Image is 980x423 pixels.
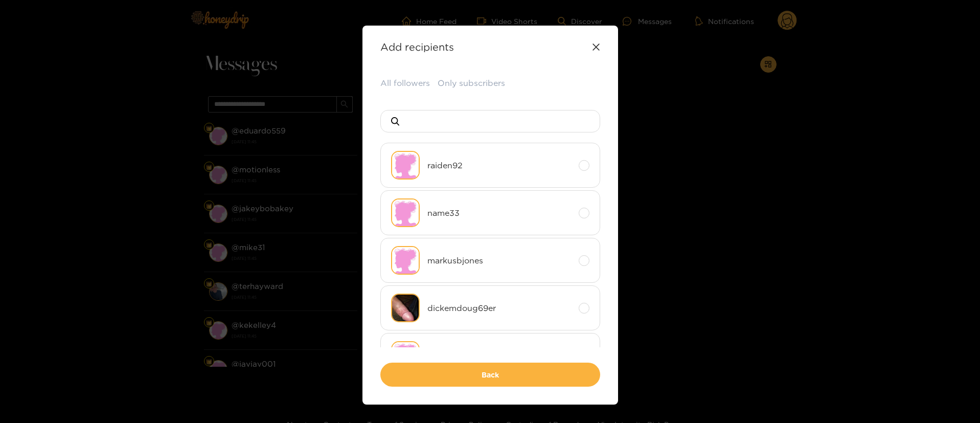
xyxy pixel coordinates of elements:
button: All followers [380,77,430,89]
img: no-avatar.png [391,341,420,370]
button: Only subscribers [438,77,505,89]
img: no-avatar.png [391,246,420,275]
strong: Add recipients [380,41,454,53]
span: name33 [427,207,571,219]
img: no-avatar.png [391,198,420,227]
button: Back [380,363,600,387]
span: raiden92 [427,160,571,171]
span: dickemdoug69er [427,302,571,314]
img: h8rst-screenshot_20250801_060830_chrome.jpg [391,294,420,322]
img: no-avatar.png [391,151,420,180]
span: markusbjones [427,255,571,266]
